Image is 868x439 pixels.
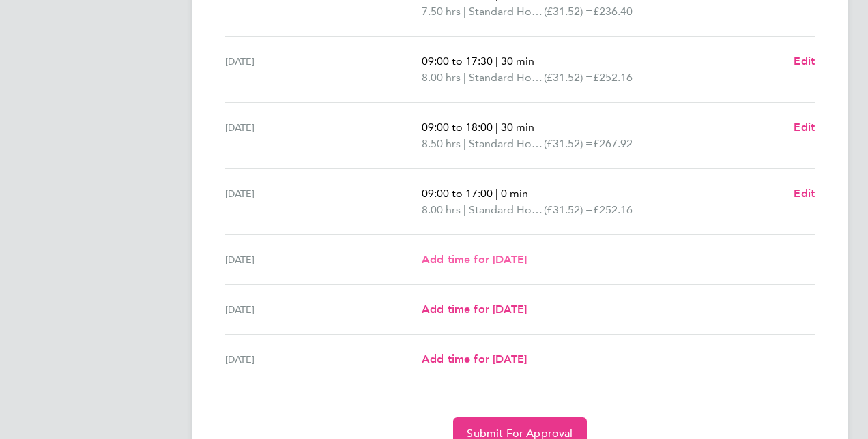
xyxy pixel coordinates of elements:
[463,71,466,84] span: |
[495,187,498,200] span: |
[794,119,815,136] a: Edit
[422,71,461,84] span: 8.00 hrs
[225,252,422,268] div: [DATE]
[501,187,528,200] span: 0 min
[422,301,527,318] a: Add time for [DATE]
[469,3,544,20] span: Standard Hourly
[794,53,815,70] a: Edit
[593,5,633,18] span: £236.40
[501,55,534,67] span: 30 min
[225,351,422,367] div: [DATE]
[463,137,466,150] span: |
[422,303,527,316] span: Add time for [DATE]
[225,53,422,86] div: [DATE]
[544,137,593,150] span: (£31.52) =
[544,203,593,216] span: (£31.52) =
[225,301,422,318] div: [DATE]
[225,119,422,152] div: [DATE]
[544,71,593,84] span: (£31.52) =
[794,121,815,134] span: Edit
[422,137,461,150] span: 8.50 hrs
[422,121,493,134] span: 09:00 to 18:00
[422,351,527,367] a: Add time for [DATE]
[794,55,815,67] span: Edit
[469,202,544,218] span: Standard Hourly
[422,252,527,268] a: Add time for [DATE]
[463,5,466,18] span: |
[593,137,633,150] span: £267.92
[794,187,815,200] span: Edit
[225,185,422,218] div: [DATE]
[544,5,593,18] span: (£31.52) =
[593,71,633,84] span: £252.16
[422,5,461,18] span: 7.50 hrs
[501,121,534,134] span: 30 min
[463,203,466,216] span: |
[794,185,815,202] a: Edit
[469,70,544,86] span: Standard Hourly
[422,203,461,216] span: 8.00 hrs
[422,187,493,200] span: 09:00 to 17:00
[495,55,498,67] span: |
[495,121,498,134] span: |
[422,352,527,365] span: Add time for [DATE]
[593,203,633,216] span: £252.16
[422,55,493,67] span: 09:00 to 17:30
[422,253,527,266] span: Add time for [DATE]
[469,136,544,152] span: Standard Hourly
